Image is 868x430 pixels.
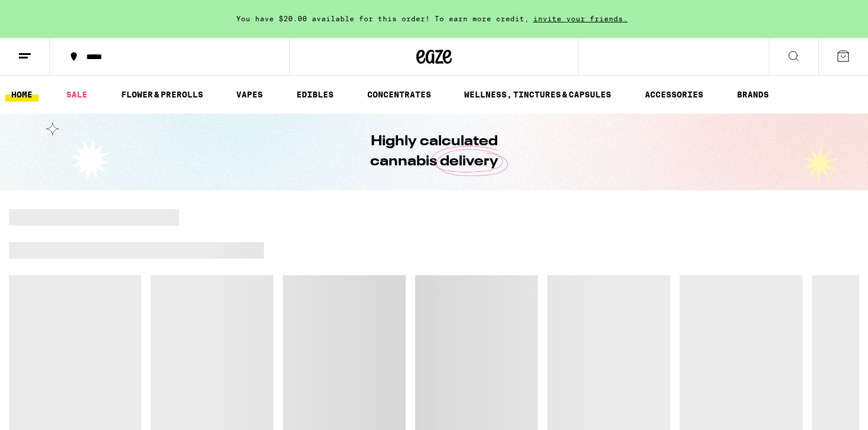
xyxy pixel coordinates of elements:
[458,87,617,102] a: WELLNESS, TINCTURES & CAPSULES
[236,15,529,22] span: You have $20.00 available for this order! To earn more credit,
[361,87,437,102] a: CONCENTRATES
[5,87,38,102] a: HOME
[731,87,775,102] a: BRANDS
[115,87,209,102] a: FLOWER & PREROLLS
[529,15,632,22] span: invite your friends.
[291,87,340,102] a: EDIBLES
[639,87,709,102] a: ACCESSORIES
[230,87,269,102] a: VAPES
[337,132,531,172] h1: Highly calculated cannabis delivery
[60,87,93,102] a: SALE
